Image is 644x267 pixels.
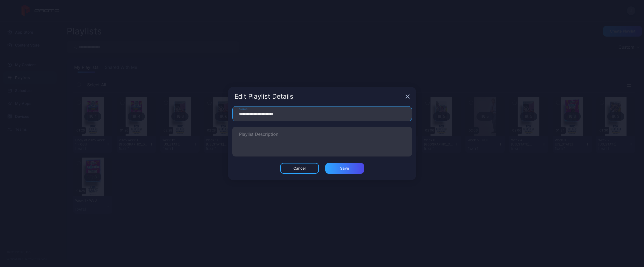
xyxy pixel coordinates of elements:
[232,106,412,121] input: Name
[280,163,319,174] button: Cancel
[293,166,305,170] div: Cancel
[325,163,364,174] button: Save
[234,93,403,100] div: Edit Playlist Details
[239,132,405,151] textarea: Playlist Description
[340,166,349,170] div: Save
